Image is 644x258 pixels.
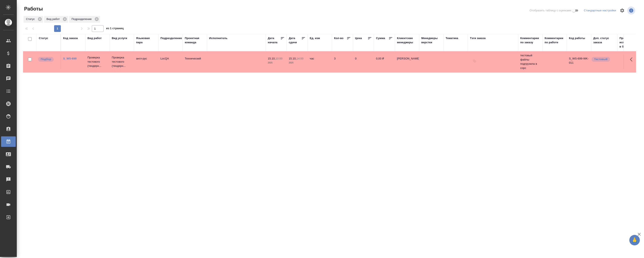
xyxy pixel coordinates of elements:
a: S_WS-699 [63,57,77,60]
div: Сумма [376,36,385,40]
div: Дата сдачи [289,36,301,45]
td: 3 [332,54,353,69]
button: Здесь прячутся важные кнопки [627,54,637,64]
div: Цена [355,36,362,40]
p: 10:00 [276,57,282,60]
div: Доп. статус заказа [593,36,615,45]
div: Код заказа [63,36,78,40]
p: 15.10, [268,57,276,60]
div: Вид работ [44,16,68,23]
p: 14:00 [297,57,303,60]
div: Проектная команда [185,36,205,45]
td: час [308,54,332,69]
td: англ-рус [134,54,158,69]
p: Проверка тестового (тендерн... [112,55,132,68]
span: Работы [23,5,43,12]
div: Клиентские менеджеры [397,36,417,45]
p: тестовый файлы подгрузила в сорс [520,53,540,70]
div: Кол-во [334,36,343,40]
div: Подразделение [160,36,182,40]
div: Статус [23,16,43,23]
p: Статус [26,17,36,21]
td: 0,00 ₽ [374,54,395,69]
div: Прогресс исполнителя в SC [619,36,638,49]
div: Языковая пара [136,36,156,45]
span: Отобразить таблицу с оценками [530,8,571,13]
span: из 1 страниц [106,26,124,32]
span: Посмотреть информацию [627,7,636,14]
div: split button [583,7,617,14]
button: 🙏 [629,235,640,245]
div: Ед. изм [310,36,320,40]
td: 0 [353,54,374,69]
div: Вид работ [87,36,102,40]
div: Можно подбирать исполнителей [38,57,59,62]
td: LocQA [158,54,183,69]
td: Технический [183,54,207,69]
p: Вид работ [47,17,61,21]
span: 🙏 [631,236,638,245]
p: 15.10, [289,57,297,60]
div: Вид услуги [112,36,127,40]
td: S_WS-699-WK-011 [567,54,591,69]
p: 2025 [268,61,285,65]
div: Менеджеры верстки [421,36,441,45]
div: Дата начала [268,36,280,45]
p: Подразделение [72,17,93,21]
div: Код работы [569,36,585,40]
button: Добавить тэги [470,57,479,66]
p: 2025 [289,61,306,65]
p: Подбор [41,57,51,61]
div: Подразделение [69,16,100,23]
div: Комментарии по работе [545,36,565,45]
div: Статус [39,36,48,40]
p: Тестовый [594,57,608,61]
div: Тематика [446,36,458,40]
p: Проверка тестового (тендерн... [87,55,108,68]
td: [PERSON_NAME] [395,54,419,69]
div: Тэги заказа [470,36,486,40]
div: Комментарии по заказу [520,36,540,45]
div: Исполнитель [209,36,228,40]
span: Настроить таблицу [617,5,627,16]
